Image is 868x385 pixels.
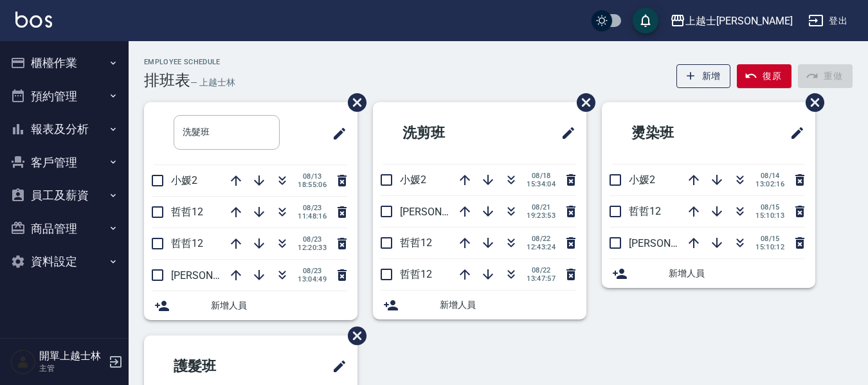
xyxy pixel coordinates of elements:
[755,172,784,180] span: 08/14
[755,211,784,220] span: 15:10:13
[602,259,815,288] div: 新增人員
[338,317,368,355] span: 刪除班表
[298,204,327,212] span: 08/23
[803,9,853,33] button: 登出
[298,181,327,189] span: 18:55:06
[171,174,197,186] span: 小媛2
[211,299,347,312] span: 新增人員
[144,71,190,89] h3: 排班表
[5,46,123,80] button: 櫃檯作業
[324,351,347,382] span: 修改班表的標題
[567,84,597,121] span: 刪除班表
[553,118,576,148] span: 修改班表的標題
[755,203,784,211] span: 08/15
[144,58,235,66] h2: Employee Schedule
[15,12,52,28] img: Logo
[527,274,556,283] span: 13:47:57
[737,64,791,88] button: 復原
[171,237,203,249] span: 哲哲12
[298,235,327,244] span: 08/23
[190,76,235,89] h6: — 上越士林
[298,212,327,220] span: 11:48:16
[5,179,123,212] button: 員工及薪資
[5,212,123,246] button: 商品管理
[527,243,556,251] span: 12:43:24
[171,206,203,218] span: 哲哲12
[298,244,327,252] span: 12:20:33
[298,275,327,283] span: 13:04:49
[669,267,805,280] span: 新增人員
[298,172,327,181] span: 08/13
[298,267,327,275] span: 08/23
[796,84,826,121] span: 刪除班表
[527,211,556,220] span: 19:23:53
[373,291,586,319] div: 新增人員
[782,118,805,148] span: 修改班表的標題
[5,80,123,113] button: 預約管理
[10,349,36,375] img: Person
[755,180,784,188] span: 13:02:16
[144,291,357,320] div: 新增人員
[527,172,556,180] span: 08/18
[755,235,784,243] span: 08/15
[633,8,658,33] button: save
[527,235,556,243] span: 08/22
[400,268,432,280] span: 哲哲12
[527,203,556,211] span: 08/21
[685,13,793,29] div: 上越士[PERSON_NAME]
[629,174,655,186] span: 小媛2
[400,237,432,249] span: 哲哲12
[324,118,347,149] span: 修改班表的標題
[39,363,105,374] p: 主管
[676,64,731,88] button: 新增
[612,110,737,156] h2: 燙染班
[665,8,798,34] button: 上越士[PERSON_NAME]
[174,115,280,150] input: 排版標題
[39,350,105,363] h5: 開單上越士林
[629,205,661,217] span: 哲哲12
[400,206,483,218] span: [PERSON_NAME]8
[171,269,254,282] span: [PERSON_NAME]8
[755,243,784,251] span: 15:10:12
[5,245,123,278] button: 資料設定
[629,237,712,249] span: [PERSON_NAME]8
[5,112,123,146] button: 報表及分析
[527,266,556,274] span: 08/22
[527,180,556,188] span: 15:34:04
[383,110,509,156] h2: 洗剪班
[440,298,576,312] span: 新增人員
[400,174,426,186] span: 小媛2
[5,146,123,179] button: 客戶管理
[338,84,368,121] span: 刪除班表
